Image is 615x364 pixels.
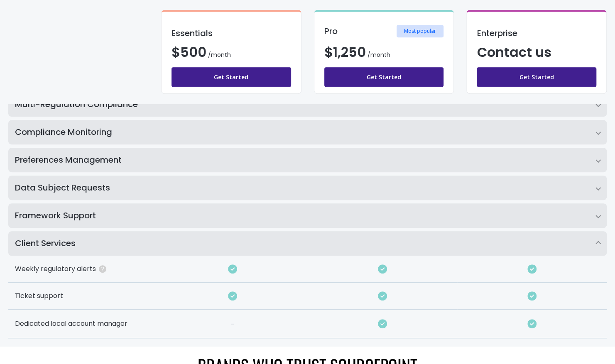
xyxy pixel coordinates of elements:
div: Dedicated local account manager [8,310,158,338]
h3: Enterprise [477,29,596,37]
span: /month [368,51,390,59]
a: Get Started [172,67,291,87]
span: /month [208,51,231,59]
span: Contact us [477,43,551,61]
h3: Pro [324,27,338,35]
summary: Preferences Management [8,148,607,172]
summary: Framework Support [8,203,607,228]
span: $ [172,43,206,61]
div: - [231,320,235,330]
div: Weekly regulatory alerts [8,256,158,283]
div: Ticket support [8,283,158,310]
h3: Essentials [172,29,291,37]
summary: Compliance Monitoring [8,120,607,144]
a: Get Started [477,67,596,87]
span: 500 [180,43,206,61]
summary: Client Services [8,231,607,256]
span: Most popular [397,25,443,37]
span: 1,250 [333,43,366,61]
span: $ [324,43,366,61]
summary: Multi-Regulation Compliance [8,92,607,117]
a: Get Started [324,67,444,87]
summary: Data Subject Requests [8,176,607,200]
